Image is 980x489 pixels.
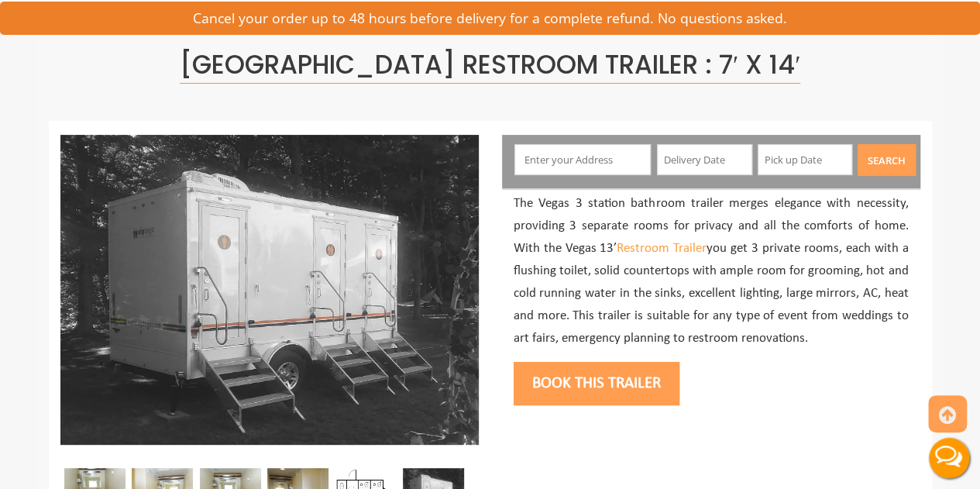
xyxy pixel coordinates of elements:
img: Side view of three station restroom trailer with three separate doors with signs [60,135,479,445]
p: The Vegas 3 station bathroom trailer merges elegance with necessity, providing 3 separate rooms f... [514,193,909,350]
button: Search [858,144,916,176]
button: Book this trailer [514,362,679,405]
input: Pick up Date [758,144,853,175]
a: Restroom Trailer [617,242,707,255]
input: Delivery Date [657,144,752,175]
button: Live Chat [918,427,980,489]
input: Enter your Address [514,144,651,175]
span: [GEOGRAPHIC_DATA] Restroom Trailer : 7′ x 14′ [180,46,800,84]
